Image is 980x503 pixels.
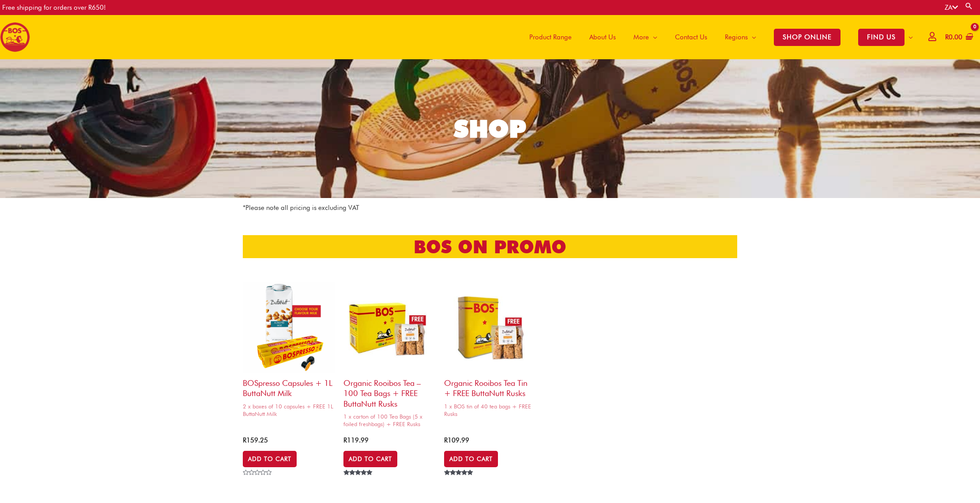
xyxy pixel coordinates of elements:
img: organic rooibos tea 100 tea bags [343,282,435,373]
a: ZA [945,4,958,11]
span: Rated out of 5 [343,470,373,495]
a: View Shopping Cart, empty [943,27,973,47]
span: Product Range [529,24,572,50]
span: FIND US [858,29,905,46]
span: 1 x carton of 100 Tea Bags (5 x foiled freshbags) + FREE Rusks [343,413,435,428]
span: More [633,24,649,50]
span: Rated out of 5 [444,470,475,495]
p: *Please note all pricing is excluding VAT [243,202,737,213]
bdi: 0.00 [945,33,962,41]
a: Product Range [520,15,580,59]
span: R [343,436,347,444]
a: SHOP ONLINE [765,15,849,59]
img: organic rooibos tea tin [444,282,536,373]
bdi: 109.99 [444,436,469,444]
img: bospresso capsules + 1l buttanutt milk [243,282,335,373]
a: BOSpresso capsules + 1L ButtaNutt Milk2 x boxes of 10 capsules + FREE 1L ButtaNutt Milk [243,282,335,420]
bdi: 159.25 [243,436,268,444]
a: Regions [716,15,765,59]
span: R [945,33,949,41]
span: Regions [725,24,748,50]
a: Add to cart: “Organic Rooibos Tea - 100 Tea Bags + FREE ButtaNutt Rusks” [343,451,397,467]
span: 2 x boxes of 10 capsules + FREE 1L ButtaNutt Milk [243,403,335,418]
span: Contact Us [675,24,707,50]
span: R [243,436,246,444]
a: More [625,15,666,59]
h2: bos on promo [243,235,737,258]
a: About Us [580,15,625,59]
a: Add to cart: “Organic Rooibos Tea Tin + FREE ButtaNutt Rusks” [444,451,498,467]
h2: Organic Rooibos Tea Tin + FREE ButtaNutt Rusks [444,373,536,399]
h2: Organic Rooibos Tea – 100 Tea Bags + FREE ButtaNutt Rusks [343,373,435,409]
a: Search button [965,2,973,10]
a: Organic Rooibos Tea – 100 Tea Bags + FREE ButtaNutt Rusks1 x carton of 100 Tea Bags (5 x foiled f... [343,282,435,431]
a: Organic Rooibos Tea Tin + FREE ButtaNutt Rusks1 x BOS tin of 40 tea bags + FREE Rusks [444,282,536,420]
h2: BOSpresso capsules + 1L ButtaNutt Milk [243,373,335,399]
span: SHOP ONLINE [774,29,841,46]
bdi: 119.99 [343,436,369,444]
nav: Site Navigation [514,15,922,59]
a: Select options for “BOSpresso capsules + 1L ButtaNutt Milk” [243,451,297,467]
a: Contact Us [666,15,716,59]
span: 1 x BOS tin of 40 tea bags + FREE Rusks [444,403,536,418]
span: About Us [589,24,616,50]
div: SHOP [454,117,526,141]
span: R [444,436,448,444]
